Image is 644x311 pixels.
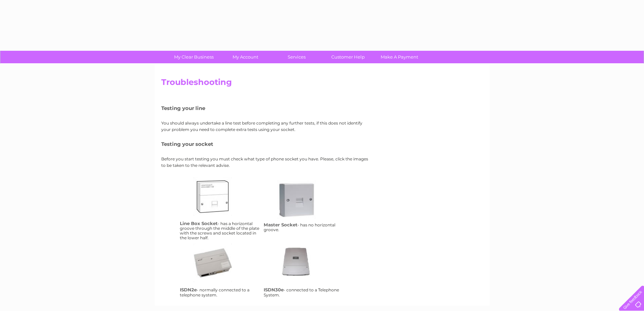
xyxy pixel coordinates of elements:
h5: Testing your line [161,105,371,111]
a: Customer Help [320,51,376,63]
a: ms [277,180,331,234]
h4: Line Box Socket [180,221,218,226]
td: - has no horizontal groove. [262,175,346,242]
a: lbs [193,177,247,231]
h4: ISDN2e [180,287,197,292]
h2: Troubleshooting [161,77,483,90]
h4: Master Socket [264,222,297,227]
a: My Account [217,51,273,63]
td: - connected to a Telephone System. [262,242,346,299]
p: You should always undertake a line test before completing any further tests, if this does not ide... [161,120,371,133]
td: - has a horizontal groove through the middle of the plate with the screws and socket located in t... [178,175,262,242]
td: - normally connected to a telephone system. [178,242,262,299]
h4: ISDN30e [264,287,284,292]
a: Services [269,51,325,63]
a: isdn2e [193,243,247,297]
p: Before you start testing you must check what type of phone socket you have. Please, click the ima... [161,156,371,169]
a: isdn30e [277,243,331,297]
a: My Clear Business [166,51,222,63]
a: Make A Payment [372,51,427,63]
h5: Testing your socket [161,141,371,147]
